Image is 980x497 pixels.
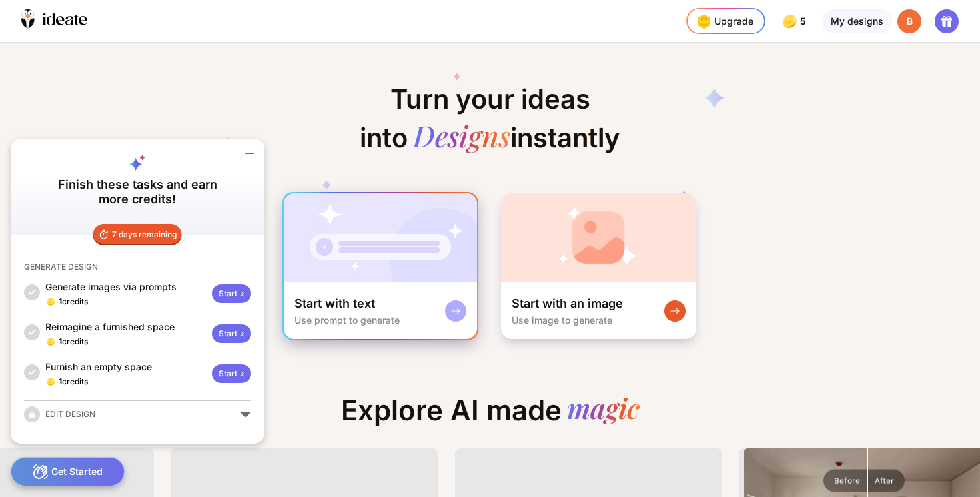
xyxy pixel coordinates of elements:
div: 7 days remaining [93,224,182,245]
div: B [897,9,921,33]
div: Start [212,364,251,383]
img: startWithImageCardBg.jpg [501,193,696,282]
div: Furnish an empty space [45,360,207,374]
div: Start [212,324,251,343]
div: Use image to generate [512,314,612,326]
div: Finish these tasks and earn more credits! [49,177,226,207]
div: Start with text [294,296,375,312]
span: 1 [59,296,62,306]
img: upgrade-nav-btn-icon.gif [693,11,714,32]
div: Generate images via prompts [45,280,207,294]
div: My designs [822,9,892,33]
img: startWithTextCardBg.jpg [284,193,477,282]
div: credits [59,376,88,387]
div: credits [59,336,88,347]
div: Get Started [11,457,125,486]
div: magic [567,394,640,427]
span: 1 [59,336,62,346]
div: Reimagine a furnished space [45,320,207,334]
div: Use prompt to generate [294,314,400,326]
span: 5 [800,16,809,27]
div: Start with an image [512,296,623,312]
div: credits [59,296,88,307]
div: GENERATE DESIGN [24,262,98,272]
div: Start [212,284,251,303]
div: Upgrade [693,11,753,32]
div: Explore AI made [330,394,650,438]
span: 1 [59,376,62,386]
